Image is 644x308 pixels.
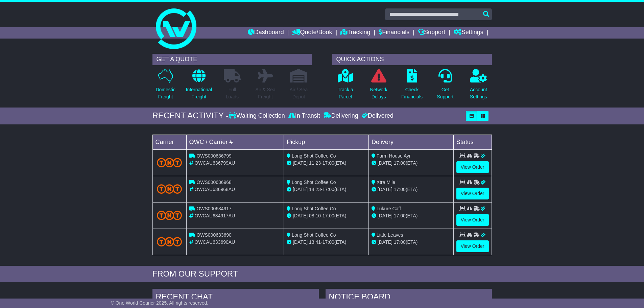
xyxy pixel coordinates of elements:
[284,135,369,149] td: Pickup
[194,239,235,245] span: OWCAU633690AU
[338,86,353,100] p: Track a Parcel
[287,186,366,193] div: - (ETA)
[155,69,175,104] a: DomesticFreight
[157,211,182,220] img: TNT_Domestic.png
[293,213,308,218] span: [DATE]
[437,86,453,100] p: Get Support
[309,213,321,218] span: 08:10
[157,237,182,246] img: TNT_Domestic.png
[194,187,235,192] span: OWCAU636968AU
[287,239,366,246] div: - (ETA)
[152,135,186,149] td: Carrier
[470,69,487,104] a: AccountSettings
[323,213,334,218] span: 17:00
[378,213,392,218] span: [DATE]
[309,239,321,245] span: 13:41
[370,86,387,100] p: Network Delays
[292,153,336,159] span: Long Shot Coffee Co
[453,135,492,149] td: Status
[152,111,229,121] div: RECENT ACTIVITY -
[337,69,354,104] a: Track aParcel
[194,213,235,218] span: OWCAU634917AU
[194,160,235,166] span: OWCAU636799AU
[287,160,366,167] div: - (ETA)
[292,27,332,39] a: Quote/Book
[394,239,406,245] span: 17:00
[418,27,445,39] a: Support
[287,212,366,219] div: - (ETA)
[196,206,232,211] span: OWS000634917
[309,160,321,166] span: 11:23
[152,269,492,279] div: FROM OUR SUPPORT
[292,180,336,185] span: Long Shot Coffee Co
[292,206,336,211] span: Long Shot Coffee Co
[290,86,308,100] p: Air / Sea Depot
[322,112,360,120] div: Delivering
[196,180,232,185] span: OWS000636968
[394,160,406,166] span: 17:00
[152,289,319,307] div: RECENT CHAT
[368,135,453,149] td: Delivery
[394,187,406,192] span: 17:00
[186,69,212,104] a: InternationalFreight
[157,184,182,193] img: TNT_Domestic.png
[372,186,451,193] div: (ETA)
[360,112,393,120] div: Delivered
[378,239,392,245] span: [DATE]
[394,213,406,218] span: 17:00
[323,160,334,166] span: 17:00
[229,112,286,120] div: Waiting Collection
[293,239,308,245] span: [DATE]
[401,86,423,100] p: Check Financials
[377,206,401,211] span: Lukure Caff
[456,161,489,173] a: View Order
[470,86,487,100] p: Account Settings
[186,86,212,100] p: International Freight
[378,187,392,192] span: [DATE]
[287,112,322,120] div: In Transit
[456,188,489,199] a: View Order
[372,160,451,167] div: (ETA)
[111,300,209,306] span: © One World Courier 2025. All rights reserved.
[369,69,387,104] a: NetworkDelays
[377,180,395,185] span: Xtra Mile
[326,289,492,307] div: NOTICE BOARD
[186,135,284,149] td: OWC / Carrier #
[377,232,403,238] span: Little Leaves
[156,86,175,100] p: Domestic Freight
[196,153,232,159] span: OWS000636799
[379,27,409,39] a: Financials
[372,239,451,246] div: (ETA)
[224,86,241,100] p: Full Loads
[293,187,308,192] span: [DATE]
[454,27,483,39] a: Settings
[293,160,308,166] span: [DATE]
[248,27,284,39] a: Dashboard
[309,187,321,192] span: 14:23
[292,232,336,238] span: Long Shot Coffee Co
[323,239,334,245] span: 17:00
[377,153,411,159] span: Farm House Ayr
[372,212,451,219] div: (ETA)
[436,69,454,104] a: GetSupport
[401,69,423,104] a: CheckFinancials
[323,187,334,192] span: 17:00
[152,54,312,65] div: GET A QUOTE
[378,160,392,166] span: [DATE]
[196,232,232,238] span: OWS000633690
[340,27,370,39] a: Tracking
[332,54,492,65] div: QUICK ACTIONS
[157,158,182,167] img: TNT_Domestic.png
[256,86,276,100] p: Air & Sea Freight
[456,214,489,226] a: View Order
[456,240,489,252] a: View Order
